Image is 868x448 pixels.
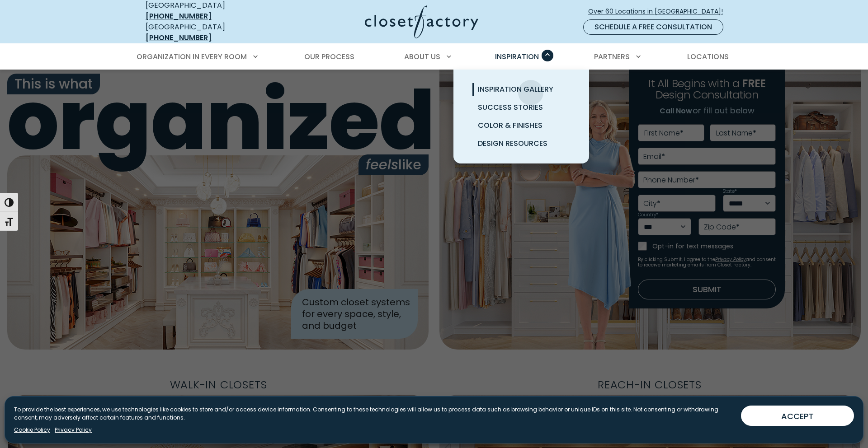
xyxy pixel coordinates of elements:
a: [PHONE_NUMBER] [146,33,212,43]
span: Inspiration Gallery [478,84,553,94]
span: Partners [594,51,630,62]
button: ACCEPT [741,406,854,426]
a: [PHONE_NUMBER] [146,11,212,21]
img: Closet Factory Logo [365,5,478,38]
span: Our Process [304,51,354,62]
span: Success Stories [478,102,543,112]
span: Locations [687,51,729,62]
span: Color & Finishes [478,120,542,131]
a: Over 60 Locations in [GEOGRAPHIC_DATA]! [588,4,731,19]
span: About Us [404,51,440,62]
span: Over 60 Locations in [GEOGRAPHIC_DATA]! [588,7,730,16]
ul: Inspiration submenu [453,70,589,163]
span: Design Resources [478,138,547,149]
span: Organization in Every Room [137,51,247,62]
div: [GEOGRAPHIC_DATA] [146,22,277,43]
p: To provide the best experiences, we use technologies like cookies to store and/or access device i... [14,406,734,422]
a: Schedule a Free Consultation [583,19,723,35]
a: Cookie Policy [14,426,50,434]
nav: Primary Menu [130,44,738,70]
a: Privacy Policy [55,426,92,434]
span: Inspiration [495,51,539,62]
